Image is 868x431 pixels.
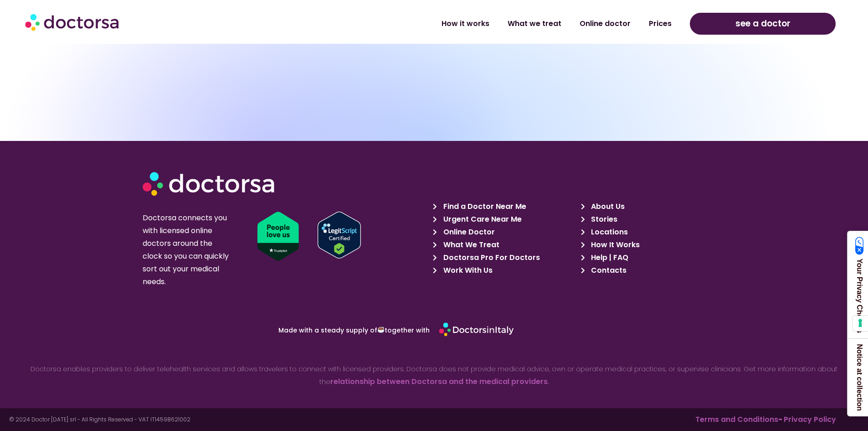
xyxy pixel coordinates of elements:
img: ☕ [378,327,384,333]
a: Find a Doctor Near Me [433,200,575,213]
img: Verify Approval for www.doctorsa.com [318,212,361,259]
img: California Consumer Privacy Act (CCPA) Opt-Out Icon [855,237,864,255]
a: Terms and Conditions [695,414,778,425]
strong: . [548,377,549,386]
a: What We Treat [433,239,575,251]
a: Help | FAQ [581,251,724,264]
a: Contacts [581,264,724,277]
span: Urgent Care Near Me [441,213,522,226]
p: Made with a steady supply of together with [189,327,430,333]
nav: Menu [224,13,681,34]
a: About Us [581,200,724,213]
span: see a doctor [735,16,791,31]
span: What We Treat [441,239,499,251]
span: Contacts [589,264,627,277]
span: Doctorsa Pro For Doctors [441,251,540,264]
span: Help | FAQ [589,251,628,264]
span: About Us [589,200,625,213]
span: Stories [589,213,617,226]
span: Work With Us [441,264,493,277]
span: Online Doctor [441,226,495,239]
a: Locations [581,226,724,239]
a: Stories [581,213,724,226]
a: Urgent Care Near Me [433,213,575,226]
span: Find a Doctor Near Me [441,200,526,213]
span: Locations [589,226,628,239]
a: Verify LegitScript Approval for www.doctorsa.com [318,212,439,259]
a: Privacy Policy [784,414,836,425]
a: see a doctor [690,13,836,35]
a: relationship between Doctorsa and the medical providers [330,376,548,387]
button: Your consent preferences for tracking technologies [853,316,868,331]
a: What we treat [498,13,570,34]
p: © 2024 Doctor [DATE] srl - All Rights Reserved - VAT IT14598621002 [9,417,434,422]
a: How It Works [581,239,724,251]
a: Online doctor [570,13,640,34]
p: Doctorsa enables providers to deliver telehealth services and allows travelers to connect with li... [31,363,838,388]
span: How It Works [589,239,640,251]
a: Online Doctor [433,226,575,239]
a: How it works [432,13,498,34]
p: Doctorsa connects you with licensed online doctors around the clock so you can quickly sort out y... [143,212,232,288]
a: Work With Us [433,264,575,277]
span: - [695,414,782,425]
a: Prices [640,13,681,34]
a: Doctorsa Pro For Doctors [433,251,575,264]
